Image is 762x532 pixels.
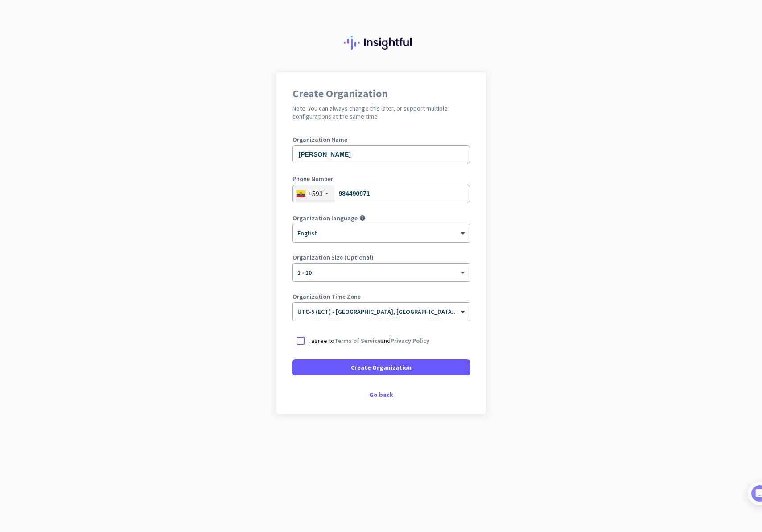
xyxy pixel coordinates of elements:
[292,359,470,375] button: Create Organization
[309,336,429,345] p: I agree to and
[292,215,358,221] label: Organization language
[334,337,381,345] a: Terms of Service
[292,293,470,300] label: Organization Time Zone
[292,104,470,120] h2: Note: You can always change this later, or support multiple configurations at the same time
[308,189,323,198] div: +593
[292,176,470,182] label: Phone Number
[359,215,366,221] i: help
[344,36,419,50] img: Insightful
[391,337,429,345] a: Privacy Policy
[292,88,470,99] h1: Create Organization
[292,185,470,202] input: 2-212-3456
[292,254,470,260] label: Organization Size (Optional)
[292,136,470,143] label: Organization Name
[292,145,470,163] input: What is the name of your organization?
[292,392,470,398] div: Go back
[351,363,412,372] span: Create Organization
